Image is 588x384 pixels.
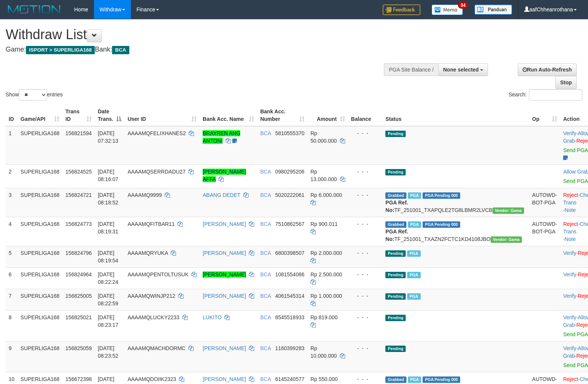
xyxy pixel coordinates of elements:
[385,376,406,383] span: Grabbed
[385,221,406,228] span: Grabbed
[65,192,92,198] span: 156824721
[127,345,185,351] span: AAAAMQMACHDORMC
[563,376,578,382] a: Reject
[6,246,18,267] td: 5
[311,130,337,144] span: Rp 50.000.000
[203,250,246,256] a: [PERSON_NAME]
[385,293,406,300] span: Pending
[18,310,63,341] td: SUPERLIGA168
[203,130,240,144] a: BRAYREN ANG ANTONI
[203,192,240,198] a: ABANG DEDET
[260,293,271,299] span: BCA
[6,217,18,246] td: 4
[203,345,246,351] a: [PERSON_NAME]
[275,130,305,136] span: Copy 5810555370 to clipboard
[65,345,92,351] span: 156825059
[423,376,460,383] span: PGA Pending
[6,188,18,217] td: 3
[493,207,524,214] span: Vendor URL: https://trx31.1velocity.biz
[6,27,385,42] h1: Withdraw List
[6,126,18,165] td: 1
[98,221,118,235] span: [DATE] 08:19:31
[385,169,406,175] span: Pending
[260,271,271,277] span: BCA
[18,289,63,310] td: SUPERLIGA168
[203,293,246,299] a: [PERSON_NAME]
[127,271,188,277] span: AAAAMQPENTOLTUSUK
[311,169,337,182] span: Rp 13.000.000
[351,220,380,228] div: - - -
[563,345,576,351] a: Verify
[563,314,576,320] a: Verify
[98,130,118,144] span: [DATE] 07:32:13
[385,250,406,257] span: Pending
[382,188,529,217] td: TF_251001_TXAPQLE2TG8LBMR2LVCB
[529,89,582,101] input: Search:
[518,63,577,76] a: Run Auto-Refresh
[260,345,271,351] span: BCA
[6,89,63,101] label: Show entries
[351,344,380,352] div: - - -
[275,293,305,299] span: Copy 4061545314 to clipboard
[351,249,380,257] div: - - -
[275,271,305,277] span: Copy 1081554086 to clipboard
[407,250,420,257] span: Marked by aafnonsreyleab
[203,376,246,382] a: [PERSON_NAME]
[95,105,124,126] th: Date Trans.: activate to sort column descending
[563,130,576,136] a: Verify
[127,169,185,175] span: AAAAMQSERRDADU27
[351,314,380,321] div: - - -
[203,221,246,227] a: [PERSON_NAME]
[275,345,305,351] span: Copy 1160399283 to clipboard
[18,126,63,165] td: SUPERLIGA168
[6,289,18,310] td: 7
[98,169,118,182] span: [DATE] 08:16:07
[62,105,95,126] th: Trans ID: activate to sort column ascending
[98,314,118,328] span: [DATE] 08:23:17
[563,250,576,256] a: Verify
[18,188,63,217] td: SUPERLIGA168
[311,345,337,359] span: Rp 10.000.000
[19,89,47,101] select: Showentries
[565,236,576,242] a: Note
[384,63,438,76] div: PGA Site Balance /
[65,130,92,136] span: 156821594
[65,376,92,382] span: 156672398
[6,4,63,15] img: MOTION_logo.png
[351,191,380,199] div: - - -
[408,192,421,199] span: Marked by aafnonsreyleab
[563,271,576,277] a: Verify
[6,165,18,188] td: 2
[124,105,200,126] th: User ID: activate to sort column ascending
[65,250,92,256] span: 156824796
[351,292,380,300] div: - - -
[351,375,380,383] div: - - -
[203,271,246,277] a: [PERSON_NAME]
[112,46,129,54] span: BCA
[563,178,588,184] a: Send PGA
[260,221,271,227] span: BCA
[385,346,406,352] span: Pending
[382,105,529,126] th: Status
[127,314,179,320] span: AAAAMQLUCKY2233
[65,314,92,320] span: 156825021
[98,293,118,306] span: [DATE] 08:22:59
[98,192,118,206] span: [DATE] 08:18:52
[385,131,406,137] span: Pending
[408,221,421,228] span: Marked by aafnonsreyleab
[563,331,588,337] a: Send PGA
[311,221,338,227] span: Rp 900.011
[26,46,95,54] span: ISPORT > SUPERLIGA168
[563,221,578,227] a: Reject
[408,376,421,383] span: Marked by aafsoycanthlai
[529,105,560,126] th: Op: activate to sort column ascending
[6,46,385,53] h4: Game: Bank:
[351,271,380,278] div: - - -
[491,236,522,243] span: Vendor URL: https://trx31.1velocity.biz
[385,229,408,242] b: PGA Ref. No:
[555,76,577,89] a: Stop
[443,67,479,73] span: None selected
[18,267,63,289] td: SUPERLIGA168
[6,310,18,341] td: 8
[65,271,92,277] span: 156824964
